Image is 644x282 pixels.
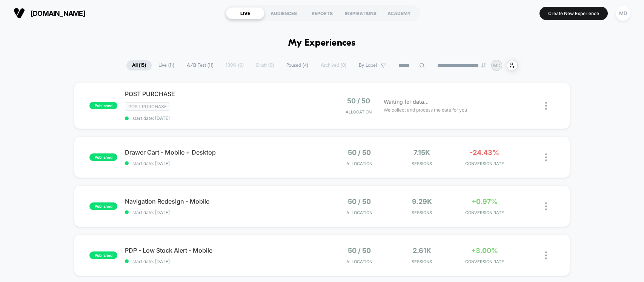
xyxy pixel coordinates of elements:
span: [DOMAIN_NAME] [31,9,85,17]
span: 50 / 50 [348,198,371,205]
button: MD [613,6,633,21]
span: 50 / 50 [347,97,370,105]
img: close [545,153,547,161]
span: By Label [359,63,377,68]
div: ACADEMY [380,7,418,19]
span: published [89,251,117,259]
span: published [89,153,117,161]
p: MD [493,63,501,68]
span: Navigation Redesign - Mobile [125,198,321,205]
span: Sessions [392,210,451,215]
span: All ( 15 ) [126,60,152,70]
span: We collect and process the data for you [384,106,467,113]
span: Allocation [346,109,372,115]
h1: My Experiences [288,38,356,49]
span: Post Purchase [125,102,170,111]
span: PDP - Low Stock Alert - Mobile [125,247,321,254]
span: 50 / 50 [348,247,371,254]
span: CONVERSION RATE [455,210,514,215]
span: published [89,102,117,109]
img: close [545,102,547,110]
span: start date: [DATE] [125,161,321,166]
span: published [89,202,117,210]
span: -24.43% [470,149,499,156]
span: Allocation [346,210,372,215]
div: REPORTS [303,7,341,19]
img: Visually logo [14,8,25,19]
span: Live ( 11 ) [153,60,180,70]
span: A/B Test ( 11 ) [181,60,219,70]
button: [DOMAIN_NAME] [11,7,88,19]
div: AUDIENCES [264,7,303,19]
span: Allocation [346,161,372,166]
span: 7.15k [413,149,430,156]
span: CONVERSION RATE [455,259,514,264]
span: +0.97% [472,198,498,205]
span: 9.29k [412,198,432,205]
span: start date: [DATE] [125,210,321,215]
span: Paused ( 4 ) [281,60,314,70]
span: 50 / 50 [348,149,371,156]
div: LIVE [226,7,264,19]
span: Drawer Cart - Mobile + Desktop [125,149,321,156]
span: Sessions [392,259,451,264]
div: MD [616,6,630,21]
button: Create New Experience [539,7,608,20]
span: +3.00% [471,247,498,254]
span: 2.61k [413,247,431,254]
span: POST PURCHASE [125,90,321,98]
img: close [545,202,547,210]
span: Waiting for data... [384,98,429,106]
span: Allocation [346,259,372,264]
img: end [481,63,486,67]
div: INSPIRATIONS [341,7,380,19]
img: close [545,251,547,259]
span: Sessions [392,161,451,166]
span: start date: [DATE] [125,259,321,264]
span: start date: [DATE] [125,115,321,121]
